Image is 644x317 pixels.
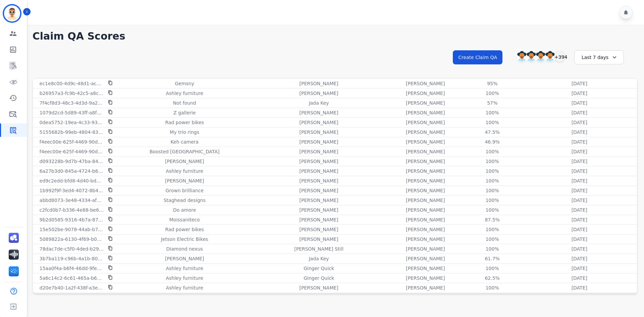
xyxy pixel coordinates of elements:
[166,284,203,291] p: Ashley furniture
[40,129,104,136] p: 5155682b-99eb-4804-8373-4da8b51c465b
[40,80,104,87] p: ec1e8c00-4d9c-48d1-ac0e-34382e904098
[477,100,507,106] div: 57%
[406,284,445,291] p: [PERSON_NAME]
[161,236,208,243] p: Jetson Electric Bikes
[164,197,206,204] p: Staghead designs
[477,90,507,97] div: 100%
[406,177,445,184] p: [PERSON_NAME]
[304,265,334,272] p: Ginger Quick
[406,226,445,233] p: [PERSON_NAME]
[175,80,194,87] p: Gemsny
[173,109,196,116] p: Z gallerie
[406,197,445,204] p: [PERSON_NAME]
[165,177,204,184] p: [PERSON_NAME]
[299,197,338,204] p: [PERSON_NAME]
[406,246,445,252] p: [PERSON_NAME]
[40,265,104,272] p: 15aa0f4a-b6f4-46dd-9fe9-7f62d916f40b
[165,119,204,126] p: Rad power bikes
[572,90,587,97] p: [DATE]
[572,80,587,87] p: [DATE]
[572,275,587,281] p: [DATE]
[477,197,507,204] div: 100%
[406,275,445,281] p: [PERSON_NAME]
[40,100,104,106] p: 7f4cf8d3-48c3-4d3d-9a28-dff8e45307d7
[299,139,338,145] p: [PERSON_NAME]
[477,255,507,262] div: 61.7%
[406,187,445,194] p: [PERSON_NAME]
[572,177,587,184] p: [DATE]
[165,158,204,165] p: [PERSON_NAME]
[173,207,196,213] p: Do amore
[40,236,104,243] p: 5089822a-6130-4f69-b011-ee1009dfad65
[299,236,338,243] p: [PERSON_NAME]
[299,158,338,165] p: [PERSON_NAME]
[406,148,445,155] p: [PERSON_NAME]
[40,226,104,233] p: 15e502be-9078-44ab-b772-7b414422239d
[477,246,507,252] div: 100%
[309,255,329,262] p: Jada Key
[406,255,445,262] p: [PERSON_NAME]
[477,129,507,136] div: 47.5%
[406,207,445,213] p: [PERSON_NAME]
[40,275,104,281] p: 5a6c14c2-6c61-465a-b643-5acfa4ddfee6
[406,236,445,243] p: [PERSON_NAME]
[40,177,104,184] p: ed9c2edd-bfd8-4d40-bdaf-34df21a9a8cd
[40,119,104,126] p: 0dea5752-19ea-4c33-9375-a32154b1bc46
[166,265,203,272] p: Ashley furniture
[572,168,587,174] p: [DATE]
[171,139,199,145] p: Keh camera
[477,139,507,145] div: 46.9%
[40,158,104,165] p: d093228b-9d7b-47ba-84b4-cfc213f9a937
[406,265,445,272] p: [PERSON_NAME]
[477,207,507,213] div: 100%
[166,168,203,174] p: Ashley furniture
[477,236,507,243] div: 100%
[406,129,445,136] p: [PERSON_NAME]
[299,129,338,136] p: [PERSON_NAME]
[477,80,507,87] div: 95%
[294,246,343,252] p: [PERSON_NAME] Still
[299,168,338,174] p: [PERSON_NAME]
[406,80,445,87] p: [PERSON_NAME]
[477,158,507,165] div: 100%
[477,109,507,116] div: 100%
[166,275,203,281] p: Ashley furniture
[169,216,200,223] p: Moissaniteco
[40,148,104,155] p: f4eec00e-625f-4469-90da-34953c6b474f
[477,275,507,281] div: 62.5%
[477,177,507,184] div: 100%
[477,284,507,291] div: 100%
[453,50,502,64] button: Create Claim QA
[406,100,445,106] p: [PERSON_NAME]
[299,207,338,213] p: [PERSON_NAME]
[309,100,329,106] p: Jada Key
[166,246,203,252] p: Diamond nexus
[406,158,445,165] p: [PERSON_NAME]
[40,90,104,97] p: b26957a3-fc9b-42c5-a8c9-c45cdc50d448
[572,100,587,106] p: [DATE]
[4,5,20,21] img: Bordered avatar
[40,168,104,174] p: 6a27b3d0-845a-4724-b6e3-818e18f6c633
[166,90,203,97] p: Ashley furniture
[299,226,338,233] p: [PERSON_NAME]
[572,197,587,204] p: [DATE]
[572,207,587,213] p: [DATE]
[574,50,624,64] div: Last 7 days
[406,109,445,116] p: [PERSON_NAME]
[150,148,220,155] p: Boosted [GEOGRAPHIC_DATA]
[572,216,587,223] p: [DATE]
[572,246,587,252] p: [DATE]
[572,284,587,291] p: [DATE]
[40,216,104,223] p: 9b2d0585-9316-4b7a-8709-20667cd2626c
[572,129,587,136] p: [DATE]
[33,30,637,42] h1: Claim QA Scores
[572,148,587,155] p: [DATE]
[477,216,507,223] div: 87.5%
[299,80,338,87] p: [PERSON_NAME]
[477,226,507,233] div: 100%
[406,168,445,174] p: [PERSON_NAME]
[572,255,587,262] p: [DATE]
[299,90,338,97] p: [PERSON_NAME]
[173,100,196,106] p: Not found
[572,187,587,194] p: [DATE]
